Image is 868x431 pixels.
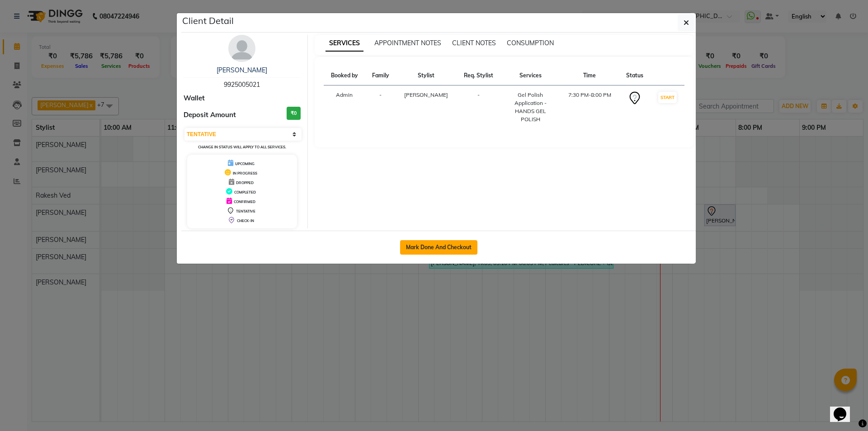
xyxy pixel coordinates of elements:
span: SERVICES [325,35,363,52]
span: CLIENT NOTES [452,39,496,47]
span: [PERSON_NAME] [404,91,448,98]
span: COMPLETED [234,190,256,194]
span: CHECK-IN [237,218,254,223]
th: Booked by [324,66,365,85]
button: START [658,92,677,103]
th: Services [500,66,560,85]
span: Deposit Amount [184,110,236,120]
td: - [365,85,396,129]
th: Family [365,66,396,85]
h3: ₹0 [287,107,301,120]
td: - [456,85,500,129]
td: 7:30 PM-8:00 PM [560,85,619,129]
th: Status [619,66,650,85]
iframe: chat widget [830,395,859,422]
span: Wallet [184,93,205,104]
button: Mark Done And Checkout [400,240,477,255]
a: [PERSON_NAME] [217,66,267,74]
span: IN PROGRESS [233,171,257,175]
small: Change in status will apply to all services. [198,145,286,149]
div: Gel Polish Application - HANDS GEL POLISH [506,91,555,123]
span: UPCOMING [235,161,255,166]
td: Admin [324,85,365,129]
span: 9925005021 [224,81,260,89]
span: APPOINTMENT NOTES [374,39,441,47]
span: CONSUMPTION [507,39,554,47]
th: Req. Stylist [456,66,500,85]
h5: Client Detail [182,14,234,28]
th: Stylist [396,66,456,85]
img: avatar [228,35,255,62]
span: TENTATIVE [236,209,255,213]
span: CONFIRMED [234,199,255,204]
span: DROPPED [236,180,254,185]
th: Time [560,66,619,85]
